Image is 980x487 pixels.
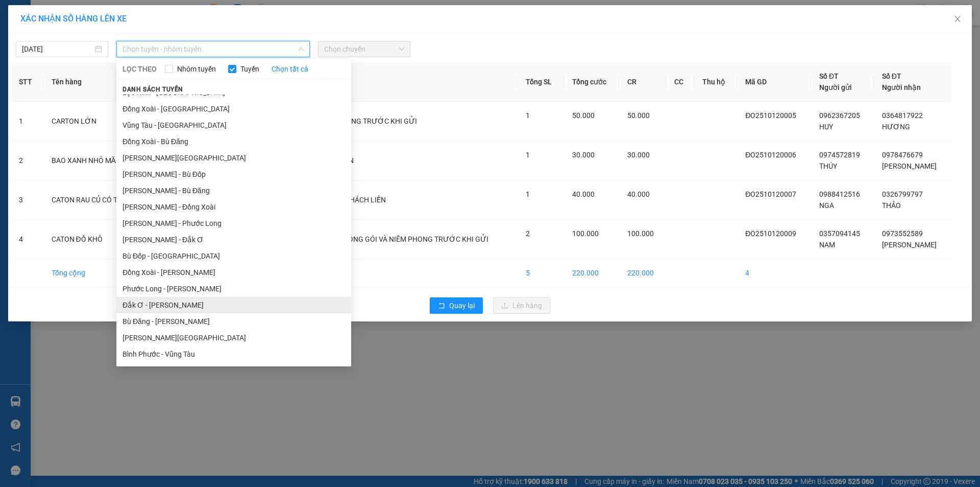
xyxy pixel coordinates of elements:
th: Thu hộ [694,62,737,102]
span: ĐO2510120009 [745,229,796,238]
span: Quay lại [449,300,475,311]
a: Chọn tất cả [272,63,308,75]
span: 0978476679 [882,151,923,159]
th: CR [619,62,666,102]
li: Bình Phước - Vũng Tàu [116,346,351,362]
span: 50.000 [572,111,595,120]
button: rollbackQuay lại [430,297,483,314]
li: Vũng Tàu - [GEOGRAPHIC_DATA] [116,117,351,133]
span: HƯƠNG [882,123,910,131]
td: CATON ĐỒ KHÔ [43,220,161,259]
span: Người gửi [819,83,852,91]
th: Ghi chú [277,62,518,102]
th: CC [666,62,694,102]
span: Người nhận [882,83,921,91]
span: 100.000 [572,229,599,238]
td: BAO XANH NHỎ MĂNG KHÔ [43,141,161,180]
span: NAM [819,241,835,249]
span: 50.000 [627,111,650,120]
th: Tổng SL [518,62,564,102]
span: 30.000 [572,151,595,159]
th: Tên hàng [43,62,161,102]
li: Bù Đốp - [GEOGRAPHIC_DATA] [116,248,351,264]
span: ĐO2510120007 [745,190,796,198]
td: CARTON LỚN [43,102,161,141]
span: HÀNG ĐÃ NIÊM PHONG TRƯỚC KHI GỬI [285,117,417,125]
span: THÚY [819,162,837,170]
td: 4 [11,220,43,259]
span: rollback [438,302,445,310]
td: Tổng cộng [43,259,161,287]
span: 0974572819 [819,151,860,159]
li: [PERSON_NAME][GEOGRAPHIC_DATA] [116,330,351,346]
span: LỌC THEO [122,63,157,75]
td: 2 [11,141,43,180]
li: [PERSON_NAME][GEOGRAPHIC_DATA] [116,150,351,166]
span: 0962367205 [819,111,860,120]
th: Mã GD [737,62,811,102]
li: Đồng Xoài - [GEOGRAPHIC_DATA] [116,101,351,117]
td: 220.000 [619,259,666,287]
span: Chọn tuyến - nhóm tuyến [122,41,304,57]
button: uploadLên hàng [493,297,550,314]
td: 5 [518,259,564,287]
span: XÁC NHẬN SỐ HÀNG LÊN XE [20,14,127,24]
li: [PERSON_NAME] - Bù Đăng [116,182,351,199]
span: ĐO2510120006 [745,151,796,159]
li: [PERSON_NAME] - Đắk Ơ [116,231,351,248]
span: 1 [526,151,530,159]
span: HÀNG KHÁCH ĐÃ ĐÓNG GÓI VÀ NIÊM PHONG TRƯỚC KHI GỬI [285,235,488,243]
span: 0364817922 [882,111,923,120]
span: 0988412516 [819,190,860,198]
span: 40.000 [627,190,650,198]
span: 1 [526,111,530,120]
li: Đắk Ơ - [PERSON_NAME] [116,297,351,313]
td: 220.000 [564,259,619,287]
span: NGA [819,201,834,210]
td: 3 [11,180,43,220]
span: 0357094145 [819,229,860,238]
span: Danh sách tuyến [116,85,189,94]
span: Nhóm tuyến [173,63,220,75]
li: Bù Đăng - [PERSON_NAME] [116,313,351,330]
span: 0973552589 [882,229,923,238]
span: [PERSON_NAME] [882,162,937,170]
span: [PERSON_NAME] [882,241,937,249]
span: Số ĐT [819,72,839,80]
li: Phước Long - [PERSON_NAME] [116,281,351,297]
span: 2 [526,229,530,238]
span: close [953,15,962,23]
td: 1 [11,102,43,141]
span: 100.000 [627,229,654,238]
span: Số ĐT [882,72,901,80]
span: HUY [819,123,833,131]
span: 1 [526,190,530,198]
span: 0326799797 [882,190,923,198]
input: 12/10/2025 [22,43,93,55]
li: [PERSON_NAME] - Đồng Xoài [116,199,351,215]
span: ĐO2510120005 [745,111,796,120]
li: [PERSON_NAME] - Bù Đốp [116,166,351,182]
button: Close [943,5,972,34]
td: 4 [737,259,811,287]
li: Đồng Xoài - [PERSON_NAME] [116,264,351,281]
span: 40.000 [572,190,595,198]
span: Tuyến [236,63,263,75]
td: CATON RAU CỦ CÓ TRỨNG [43,180,161,220]
span: down [298,46,304,52]
span: 30.000 [627,151,650,159]
li: [PERSON_NAME] - Phước Long [116,215,351,231]
th: STT [11,62,43,102]
th: Tổng cước [564,62,619,102]
li: Đồng Xoài - Bù Đăng [116,133,351,150]
span: THẢO [882,201,901,210]
span: Chọn chuyến [324,41,404,57]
